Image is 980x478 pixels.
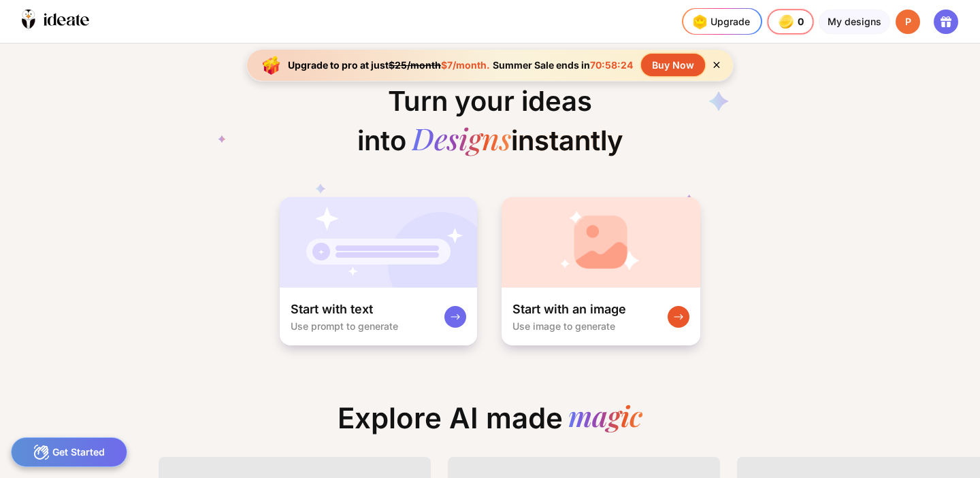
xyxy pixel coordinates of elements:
div: Start with text [291,301,373,318]
div: My designs [819,10,890,34]
img: startWithTextCardBg.jpg [280,197,477,288]
div: Use image to generate [512,320,615,332]
img: startWithImageCardBg.jpg [502,197,700,288]
span: 70:58:24 [590,59,633,71]
span: $25/month [389,59,441,71]
div: Upgrade [689,11,750,33]
div: Get Started [11,437,127,467]
div: Buy Now [641,54,705,76]
div: Start with an image [512,301,626,318]
div: magic [568,401,642,435]
div: P [896,10,920,34]
div: Explore AI made [327,401,653,446]
div: Use prompt to generate [291,320,398,332]
span: $7/month. [441,59,490,71]
div: Upgrade to pro at just [288,59,490,71]
span: 0 [798,16,805,27]
img: upgrade-banner-new-year-icon.gif [258,52,285,79]
div: Summer Sale ends in [490,59,636,71]
img: upgrade-nav-btn-icon.gif [689,11,710,33]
